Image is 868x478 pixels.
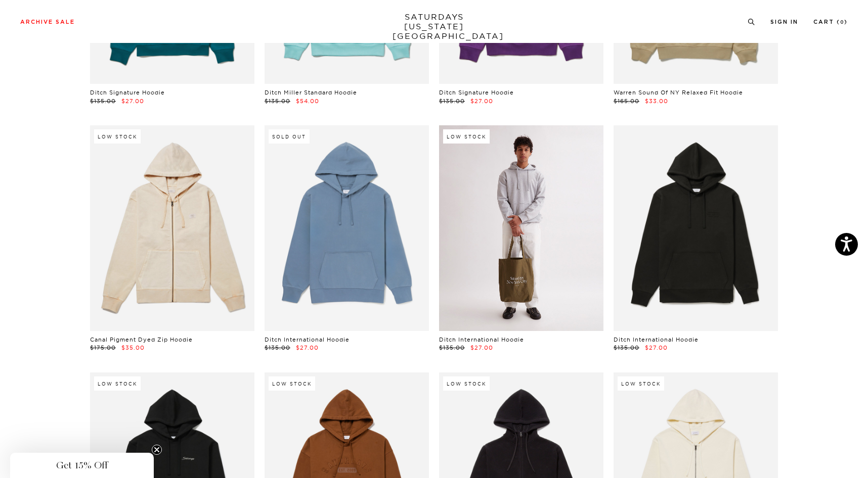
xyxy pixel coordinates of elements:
[90,98,116,105] span: $135.00
[269,129,310,144] div: Sold Out
[618,376,664,391] div: Low Stock
[470,344,493,351] span: $27.00
[439,89,514,96] a: Ditch Signature Hoodie
[152,445,162,455] button: Close teaser
[94,129,141,144] div: Low Stock
[121,98,144,105] span: $27.00
[614,344,639,351] span: $135.00
[614,336,699,343] a: Ditch International Hoodie
[393,12,476,41] a: SATURDAYS[US_STATE][GEOGRAPHIC_DATA]
[296,344,319,351] span: $27.00
[645,98,668,105] span: $33.00
[269,376,315,391] div: Low Stock
[90,89,165,96] a: Ditch Signature Hoodie
[10,453,154,478] div: Get 15% OffClose teaser
[90,336,193,343] a: Canal Pigment Dyed Zip Hoodie
[443,376,490,391] div: Low Stock
[265,336,350,343] a: Ditch International Hoodie
[296,98,319,105] span: $54.00
[265,89,357,96] a: Ditch Miller Standard Hoodie
[94,376,141,391] div: Low Stock
[840,20,844,25] small: 0
[20,19,75,25] a: Archive Sale
[645,344,668,351] span: $27.00
[443,129,490,144] div: Low Stock
[813,19,848,25] a: Cart (0)
[439,98,465,105] span: $135.00
[614,89,743,96] a: Warren Sound Of NY Relaxed Fit Hoodie
[265,344,290,351] span: $135.00
[614,98,639,105] span: $165.00
[439,344,465,351] span: $135.00
[770,19,798,25] a: Sign In
[90,344,116,351] span: $175.00
[265,98,290,105] span: $135.00
[439,336,524,343] a: Ditch International Hoodie
[56,459,108,471] span: Get 15% Off
[470,98,493,105] span: $27.00
[121,344,145,351] span: $35.00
